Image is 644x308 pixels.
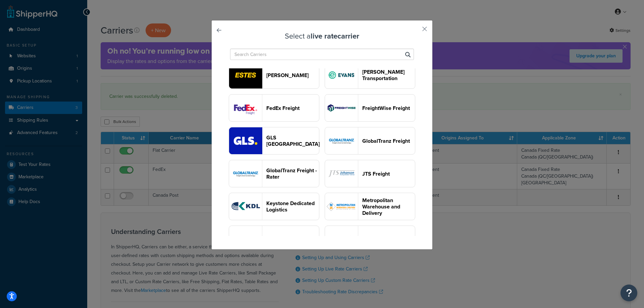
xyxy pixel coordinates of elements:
[266,200,319,213] header: Keystone Dedicated Logistics
[230,49,414,60] input: Search Carriers
[362,105,415,111] header: FreightWise Freight
[229,61,319,89] button: estesFreight logo[PERSON_NAME]
[229,127,319,155] button: glsCanada logoGLS [GEOGRAPHIC_DATA]
[266,134,320,147] header: GLS [GEOGRAPHIC_DATA]
[229,95,262,121] img: fedExFreight logo
[325,226,415,253] button: oakHarborFreight logo
[325,62,358,88] img: evansFreight logo
[362,138,415,144] header: GlobalTranz Freight
[229,94,319,122] button: fedExFreight logoFedEx Freight
[325,95,358,121] img: freightWiseFreight logo
[362,197,415,216] header: Metropolitan Warehouse and Delivery
[362,69,415,81] header: [PERSON_NAME] Transportation
[229,160,319,187] button: cerasisFreight logoGlobalTranz Freight - Rater
[325,127,358,154] img: globaltranzFreight logo
[325,226,358,253] img: oakHarborFreight logo
[325,94,415,122] button: freightWiseFreight logoFreightWise Freight
[229,226,319,253] button: nzPost logo
[266,72,319,78] header: [PERSON_NAME]
[325,61,415,89] button: evansFreight logo[PERSON_NAME] Transportation
[266,167,319,180] header: GlobalTranz Freight - Rater
[229,160,262,187] img: cerasisFreight logo
[229,127,262,154] img: glsCanada logo
[229,193,319,220] button: keystoneFreight logoKeystone Dedicated Logistics
[325,160,358,187] img: jtsFreight logo
[325,160,415,187] button: jtsFreight logoJTS Freight
[325,193,358,220] img: metropolitanFreight logo
[229,193,262,220] img: keystoneFreight logo
[325,193,415,220] button: metropolitanFreight logoMetropolitan Warehouse and Delivery
[266,105,319,111] header: FedEx Freight
[228,32,416,40] h3: Select a
[229,226,262,253] img: nzPost logo
[325,127,415,155] button: globaltranzFreight logoGlobalTranz Freight
[621,285,637,301] button: Open Resource Center
[311,30,359,42] strong: live rate carrier
[229,62,262,88] img: estesFreight logo
[362,171,415,177] header: JTS Freight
